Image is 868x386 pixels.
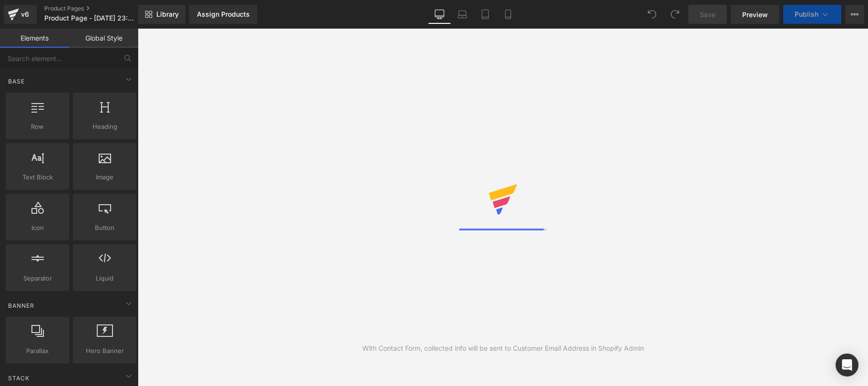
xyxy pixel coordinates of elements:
span: Text Block [9,172,66,182]
a: Desktop [428,5,451,24]
span: Image [76,172,133,182]
a: Preview [731,5,779,24]
a: New Library [138,5,185,24]
button: Publish [783,5,841,24]
span: Library [156,10,179,19]
div: With Contact Form, collected info will be sent to Customer Email Address in Shopify Admin [362,343,644,354]
span: Liquid [76,273,133,283]
span: Stack [7,374,31,383]
span: Publish [795,10,818,18]
span: Banner [7,301,35,310]
div: Open Intercom Messenger [836,354,858,376]
span: Product Page - [DATE] 23:41:22 [44,14,136,22]
a: Tablet [474,5,497,24]
a: Laptop [451,5,474,24]
span: Base [7,77,26,86]
button: Redo [665,5,684,24]
span: Save [700,10,715,20]
div: Assign Products [197,10,250,18]
a: Global Style [69,29,138,48]
span: Row [9,122,66,132]
a: v6 [4,5,37,24]
span: Separator [9,273,66,283]
span: Heading [76,122,133,132]
span: Icon [9,223,66,233]
a: Mobile [497,5,520,24]
span: Preview [742,10,768,20]
span: Button [76,223,133,233]
div: v6 [19,8,31,21]
span: Hero Banner [76,346,133,356]
a: Product Pages [44,5,154,12]
button: More [845,5,864,24]
button: Undo [643,5,662,24]
span: Parallax [9,346,66,356]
